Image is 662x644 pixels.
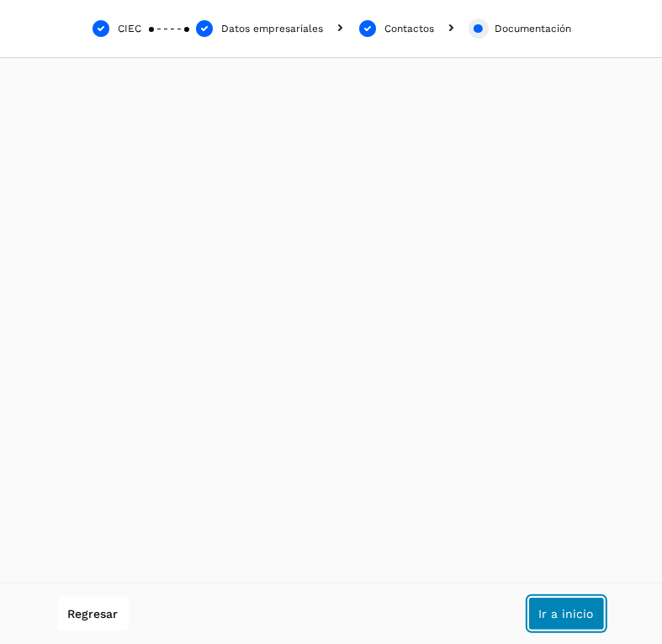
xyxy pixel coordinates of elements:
[528,597,605,631] button: Ir a inicio
[495,21,572,36] div: Documentación
[385,21,435,36] div: Contactos
[222,21,324,36] div: Datos empresariales
[539,608,594,620] span: Ir a inicio
[119,21,142,36] div: CIEC
[58,597,129,631] button: Regresar
[68,608,119,620] span: Regresar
